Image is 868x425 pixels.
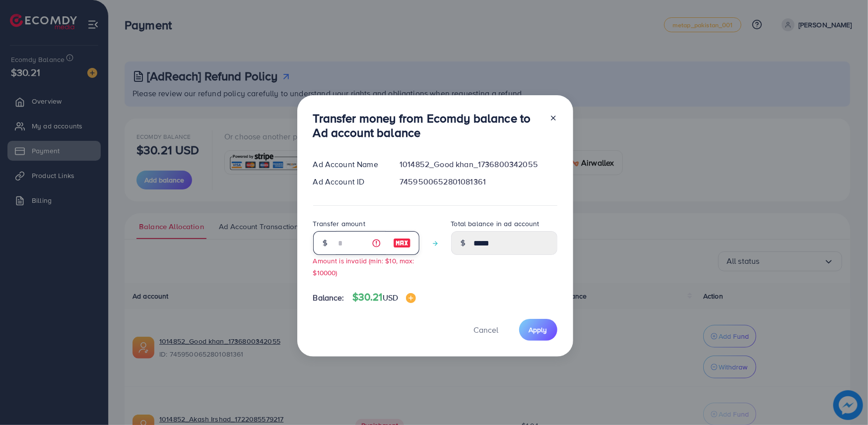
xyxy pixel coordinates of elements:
[313,111,541,140] h3: Transfer money from Ecomdy balance to Ad account balance
[392,159,565,170] div: 1014852_Good khan_1736800342055
[305,159,392,170] div: Ad Account Name
[313,292,344,304] span: Balance:
[474,324,499,335] span: Cancel
[352,291,416,304] h4: $30.21
[451,219,539,229] label: Total balance in ad account
[313,219,365,229] label: Transfer amount
[393,237,411,249] img: image
[529,325,547,335] span: Apply
[406,293,416,303] img: image
[313,256,414,277] small: Amount is invalid (min: $10, max: $10000)
[383,292,398,303] span: USD
[392,176,565,187] div: 7459500652801081361
[462,319,511,340] button: Cancel
[519,319,557,340] button: Apply
[305,176,392,187] div: Ad Account ID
